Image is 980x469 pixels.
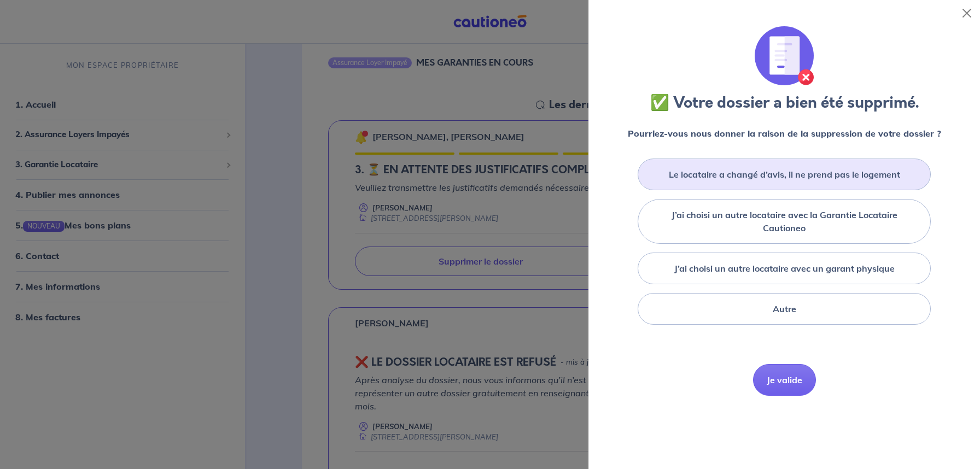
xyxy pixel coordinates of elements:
button: Je valide [753,364,816,396]
strong: Pourriez-vous nous donner la raison de la suppression de votre dossier ? [628,128,941,139]
label: Le locataire a changé d’avis, il ne prend pas le logement [669,168,900,181]
label: J’ai choisi un autre locataire avec un garant physique [674,262,895,275]
button: Close [958,4,976,22]
img: illu_annulation_contrat.svg [755,26,814,85]
label: J’ai choisi un autre locataire avec la Garantie Locataire Cautioneo [651,208,917,234]
h3: ✅ Votre dossier a bien été supprimé. [650,94,919,113]
label: Autre [773,302,796,315]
